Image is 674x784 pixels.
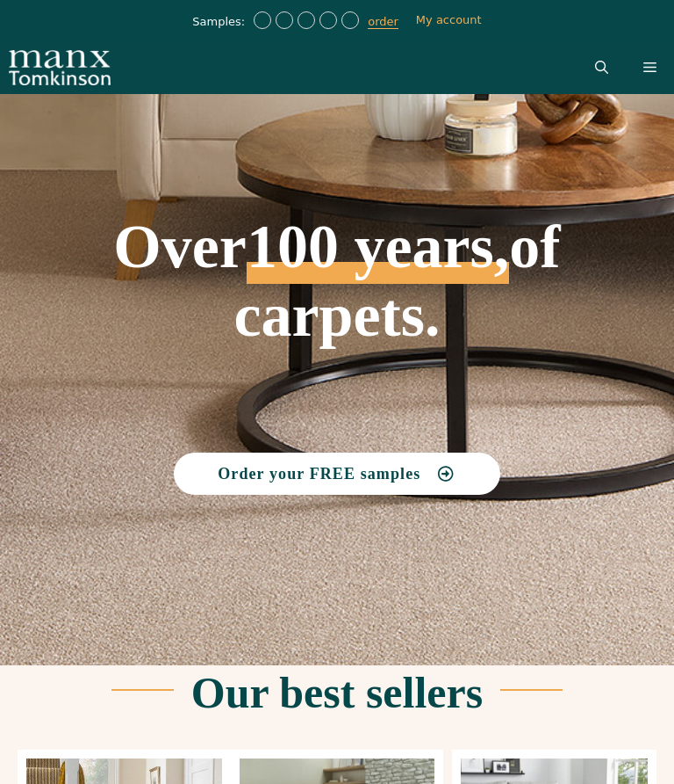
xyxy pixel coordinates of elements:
h1: Over of carpets. [97,89,577,347]
span: Samples: [192,15,249,30]
img: Manx Tomkinson [9,41,111,94]
span: 100 years, [247,231,509,284]
a: My account [416,13,482,26]
a: order [368,15,398,29]
h2: Our best sellers [191,671,483,715]
a: Open Search Bar [577,41,626,94]
a: Order your FREE samples [174,453,500,495]
span: Order your FREE samples [218,466,420,482]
